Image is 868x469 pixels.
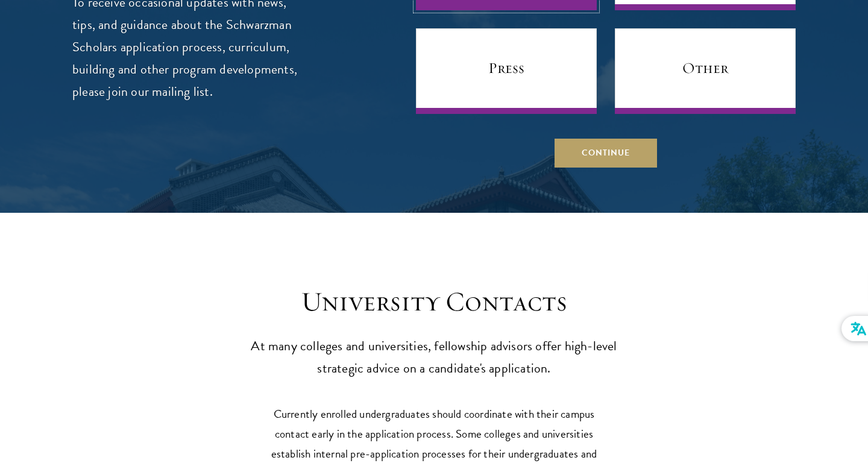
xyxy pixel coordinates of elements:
p: At many colleges and universities, fellowship advisors offer high-level strategic advice on a can... [247,335,621,380]
h3: University Contacts [247,285,621,319]
button: Continue [555,138,657,167]
a: Other [615,28,796,114]
a: Press [416,28,597,114]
